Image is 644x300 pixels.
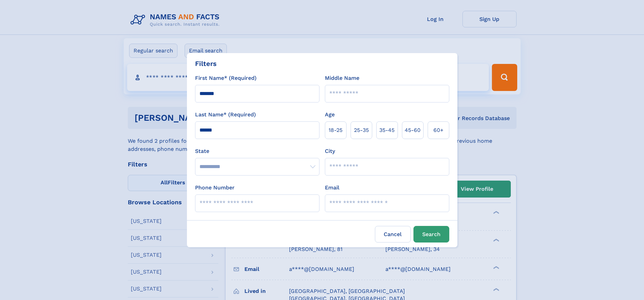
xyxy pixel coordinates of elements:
[325,184,339,192] label: Email
[195,111,256,119] label: Last Name* (Required)
[405,126,421,134] span: 45‑60
[195,59,217,69] div: Filters
[195,184,235,192] label: Phone Number
[325,111,335,119] label: Age
[433,126,444,134] span: 60+
[413,226,449,243] button: Search
[195,74,257,82] label: First Name* (Required)
[329,126,342,134] span: 18‑25
[354,126,369,134] span: 25‑35
[379,126,395,134] span: 35‑45
[375,226,411,243] label: Cancel
[195,147,319,155] label: State
[325,74,359,82] label: Middle Name
[325,147,335,155] label: City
